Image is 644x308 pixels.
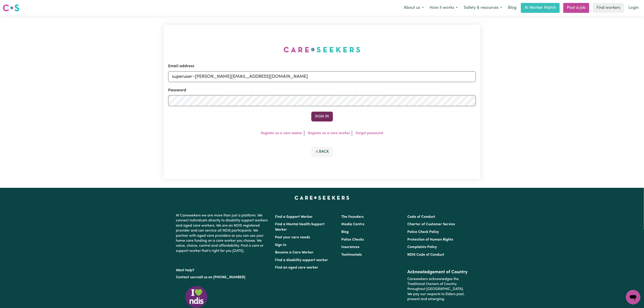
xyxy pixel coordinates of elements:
a: Become a Care Worker [275,251,314,254]
label: Password [168,87,186,93]
a: call us on [PHONE_NUMBER] [197,276,245,279]
label: Email address [168,63,194,69]
a: AI Worker Match [521,3,560,13]
a: Register as a care worker [308,131,350,135]
a: Police Checks [341,238,364,241]
a: Careseekers logo [3,3,19,13]
button: Back [311,147,333,157]
a: Insurances [341,245,359,249]
a: Find workers [593,3,624,13]
a: Police Check Policy [407,230,439,234]
p: Want help? [176,266,270,273]
a: Find a Support Worker [275,215,313,219]
a: Complaints Policy [407,245,437,249]
a: Find a disability support worker [275,258,328,262]
a: Find an aged care worker [275,266,319,269]
iframe: Button to launch messaging window, conversation in progress [626,290,640,304]
a: Media Centre [341,223,364,226]
a: Register as a care seeker [261,131,302,135]
a: NDIS Code of Conduct [407,253,444,257]
a: Post a job [563,3,589,13]
a: Code of Conduct [407,215,435,219]
a: Testimonials [341,253,362,257]
a: The Founders [341,215,364,219]
a: Charter of Customer Service [407,223,455,226]
a: Blog [341,230,349,234]
input: Email address [168,71,476,82]
button: How it works [427,3,461,13]
a: Contact us [176,276,194,279]
button: About us [401,3,427,13]
button: Sign In [311,112,333,122]
a: Blog [505,3,519,13]
button: Safety & resources [461,3,505,13]
a: Post your care needs [275,236,310,239]
a: Sign In [275,243,286,247]
p: Careseekers acknowledges the Traditional Owners of Country throughout [GEOGRAPHIC_DATA]. We pay o... [407,275,468,304]
a: Find a Mental Health Support Worker [275,223,325,232]
a: Protection of Human Rights [407,238,453,241]
a: Careseekers home page [295,196,349,200]
p: or [176,273,270,282]
a: Forgot password [356,131,383,135]
h2: Acknowledgement of Country [407,269,468,275]
p: At Careseekers we are more than just a platform. We connect individuals directly to disability su... [176,211,270,255]
img: Careseekers logo [3,4,19,12]
a: Login [626,3,641,13]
